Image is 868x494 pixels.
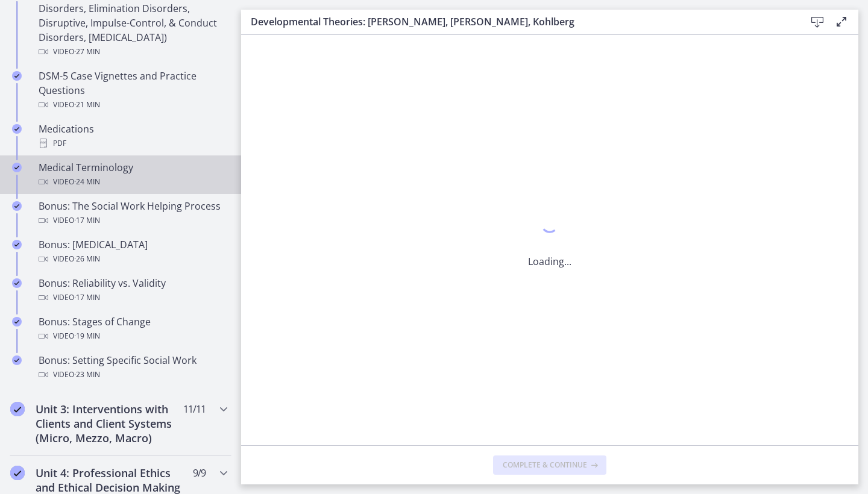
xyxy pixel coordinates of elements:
[39,199,227,228] div: Bonus: The Social Work Helping Process
[10,402,25,416] i: Completed
[493,455,606,475] button: Complete & continue
[12,71,22,81] i: Completed
[74,290,100,305] span: · 17 min
[39,122,227,151] div: Medications
[528,254,571,269] p: Loading...
[39,175,227,189] div: Video
[12,278,22,288] i: Completed
[74,252,100,266] span: · 26 min
[39,213,227,228] div: Video
[74,98,100,112] span: · 21 min
[183,402,206,416] span: 11 / 11
[39,367,227,382] div: Video
[74,213,100,228] span: · 17 min
[39,314,227,343] div: Bonus: Stages of Change
[193,466,206,480] span: 9 / 9
[39,276,227,305] div: Bonus: Reliability vs. Validity
[39,329,227,343] div: Video
[39,237,227,266] div: Bonus: [MEDICAL_DATA]
[39,290,227,305] div: Video
[503,460,587,470] span: Complete & continue
[12,201,22,211] i: Completed
[39,45,227,59] div: Video
[12,124,22,134] i: Completed
[39,252,227,266] div: Video
[251,14,786,29] h3: Developmental Theories: [PERSON_NAME], [PERSON_NAME], Kohlberg
[12,355,22,365] i: Completed
[39,353,227,382] div: Bonus: Setting Specific Social Work
[10,466,25,480] i: Completed
[74,367,100,382] span: · 23 min
[39,136,227,151] div: PDF
[39,69,227,112] div: DSM-5 Case Vignettes and Practice Questions
[36,402,183,445] h2: Unit 3: Interventions with Clients and Client Systems (Micro, Mezzo, Macro)
[12,163,22,172] i: Completed
[39,98,227,112] div: Video
[12,317,22,327] i: Completed
[12,240,22,249] i: Completed
[74,329,100,343] span: · 19 min
[39,160,227,189] div: Medical Terminology
[74,175,100,189] span: · 24 min
[528,212,571,240] div: 1
[74,45,100,59] span: · 27 min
